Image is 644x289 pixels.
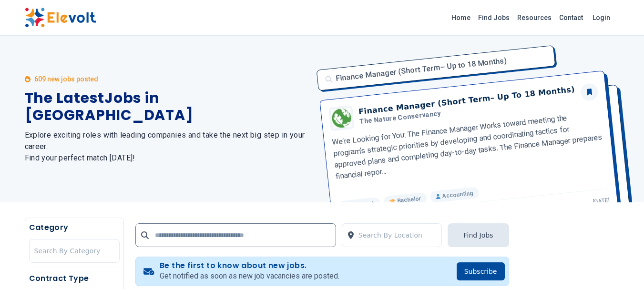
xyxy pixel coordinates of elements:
a: Login [587,8,616,27]
h2: Explore exciting roles with leading companies and take the next big step in your career. Find you... [25,130,311,164]
p: 609 new jobs posted [34,74,98,84]
a: Contact [555,10,587,25]
a: Resources [513,10,555,25]
a: Find Jobs [474,10,513,25]
h5: Category [29,222,120,233]
img: Elevolt [25,8,96,28]
button: Subscribe [457,262,505,280]
a: Home [448,10,474,25]
h5: Contract Type [29,273,120,284]
h1: The Latest Jobs in [GEOGRAPHIC_DATA] [25,90,311,124]
button: Find Jobs [448,223,509,247]
p: Get notified as soon as new job vacancies are posted. [160,270,339,282]
h4: Be the first to know about new jobs. [160,261,339,270]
